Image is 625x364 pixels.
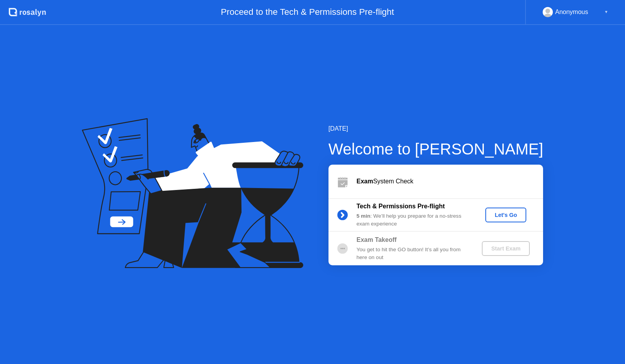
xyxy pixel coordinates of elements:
div: System Check [357,177,543,186]
b: Exam Takeoff [357,236,397,243]
div: Anonymous [555,7,588,17]
div: ▼ [604,7,608,17]
b: Exam [357,178,373,185]
div: : We’ll help you prepare for a no-stress exam experience [357,212,469,228]
b: 5 min [357,213,371,219]
button: Start Exam [482,241,530,256]
button: Let's Go [485,208,526,222]
div: Welcome to [PERSON_NAME] [328,137,543,161]
b: Tech & Permissions Pre-flight [357,203,445,210]
div: Start Exam [485,245,527,252]
div: Let's Go [488,212,523,218]
div: You get to hit the GO button! It’s all you from here on out [357,246,469,262]
div: [DATE] [328,124,543,133]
